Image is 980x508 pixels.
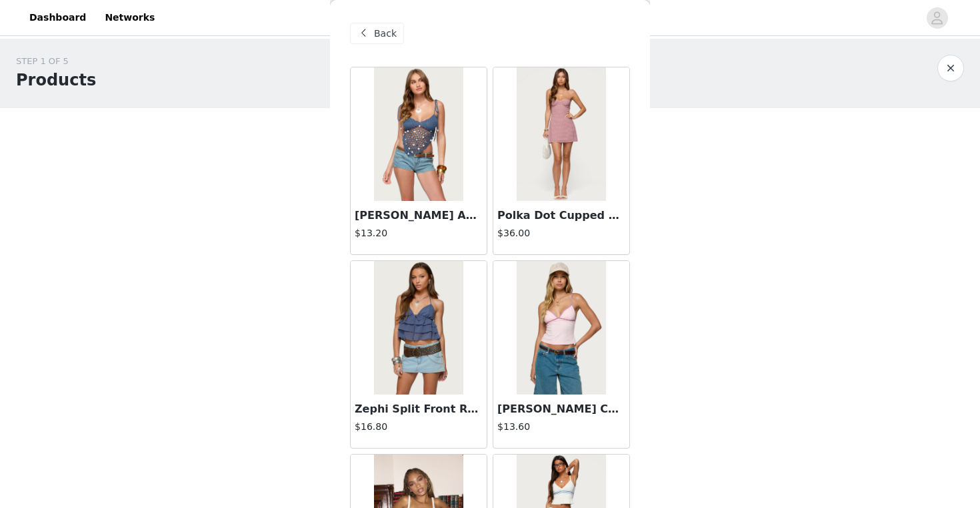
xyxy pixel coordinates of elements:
[374,27,397,41] span: Back
[355,401,483,417] h3: Zephi Split Front Ruffled Top
[517,67,605,201] img: Polka Dot Cupped Chiffon Mini Dress
[374,261,463,395] img: Zephi Split Front Ruffled Top
[497,401,625,417] h3: [PERSON_NAME] Contrast Tank Top
[497,226,625,240] h4: $36.00
[517,261,605,395] img: Leona Contrast Tank Top
[16,68,96,92] h1: Products
[355,226,483,240] h4: $13.20
[931,7,943,29] div: avatar
[497,420,625,434] h4: $13.60
[355,208,483,224] h3: [PERSON_NAME] Asymmetric Crochet Top
[497,208,625,224] h3: Polka Dot Cupped Chiffon Mini Dress
[374,67,463,201] img: Shelley Asymmetric Crochet Top
[97,3,163,33] a: Networks
[16,55,96,68] div: STEP 1 OF 5
[355,420,483,434] h4: $16.80
[21,3,94,33] a: Dashboard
